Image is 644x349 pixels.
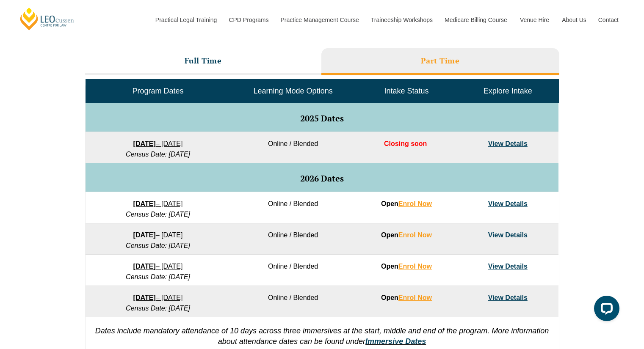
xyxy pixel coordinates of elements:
td: Online / Blended [230,223,356,255]
a: View Details [488,231,528,239]
a: Enrol Now [398,294,432,301]
strong: [DATE] [133,200,156,207]
a: Contact [592,2,625,38]
span: Intake Status [384,87,428,95]
em: Census Date: [DATE] [126,211,190,218]
a: View Details [488,200,528,207]
a: CPD Programs [222,2,274,38]
a: Immersive Dates [365,337,426,346]
a: View Details [488,140,528,147]
strong: [DATE] [133,294,156,301]
em: Census Date: [DATE] [126,242,190,249]
strong: [DATE] [133,231,156,239]
strong: Open [381,231,432,239]
em: Census Date: [DATE] [126,151,190,158]
iframe: LiveChat chat widget [587,292,623,328]
td: Online / Blended [230,286,356,317]
span: Closing soon [384,140,427,147]
a: Enrol Now [398,231,432,239]
a: Venue Hire [514,2,556,38]
strong: [DATE] [133,263,156,270]
a: Practice Management Course [274,2,365,38]
em: Dates include mandatory attendance of 10 days across three immersives at the start, middle and en... [95,327,549,346]
strong: Open [381,294,432,301]
a: View Details [488,294,528,301]
span: 2025 Dates [300,113,344,124]
a: [DATE]– [DATE] [133,231,183,239]
h3: Part Time [421,56,460,66]
strong: [DATE] [133,140,156,147]
span: Explore Intake [484,87,532,95]
a: Practical Legal Training [149,2,223,38]
span: 2026 Dates [300,173,344,184]
h3: Full Time [185,56,222,66]
td: Online / Blended [230,255,356,286]
strong: Open [381,263,432,270]
td: Online / Blended [230,132,356,163]
a: Medicare Billing Course [438,2,514,38]
a: [DATE]– [DATE] [133,294,183,301]
a: [DATE]– [DATE] [133,263,183,270]
a: Traineeship Workshops [365,2,438,38]
td: Online / Blended [230,192,356,223]
a: Enrol Now [398,263,432,270]
a: About Us [556,2,592,38]
a: [DATE]– [DATE] [133,140,183,147]
span: Program Dates [132,87,183,95]
span: Learning Mode Options [254,87,333,95]
a: [PERSON_NAME] Centre for Law [19,7,75,31]
em: Census Date: [DATE] [126,273,190,280]
a: Enrol Now [398,200,432,207]
strong: Open [381,200,432,207]
em: Census Date: [DATE] [126,305,190,312]
a: [DATE]– [DATE] [133,200,183,207]
a: View Details [488,263,528,270]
